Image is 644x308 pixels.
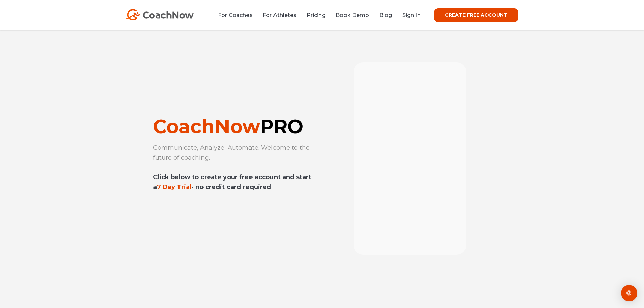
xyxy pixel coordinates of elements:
[153,143,315,192] p: Communicate, Analyze, Automate. Welcome to the future of coaching.
[195,183,271,191] span: no credit card required
[434,8,518,22] a: CREATE FREE ACCOUNT
[379,12,392,18] a: Blog
[307,12,326,18] a: Pricing
[621,285,637,301] div: Open Intercom Messenger
[336,12,369,18] a: Book Demo
[157,183,271,191] span: 7 Day Trial
[153,115,303,138] span: CoachNow
[191,183,194,191] span: -
[260,115,303,138] span: PRO
[263,12,296,18] a: For Athletes
[153,173,311,191] strong: Click below to create your free account and start a
[153,202,271,220] iframe: Embedded CTA
[402,12,421,18] a: Sign In
[126,9,194,20] img: CoachNow Logo
[218,12,253,18] a: For Coaches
